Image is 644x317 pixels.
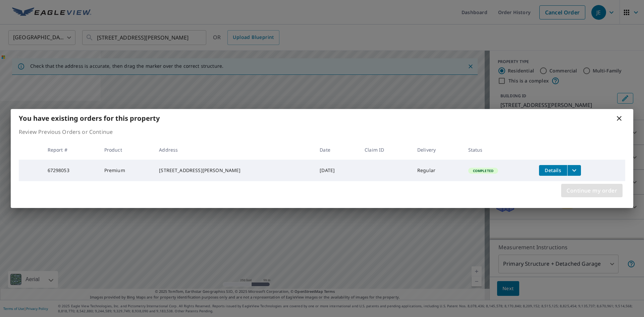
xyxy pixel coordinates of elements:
[159,167,309,174] div: [STREET_ADDRESS][PERSON_NAME]
[412,140,463,160] th: Delivery
[463,140,534,160] th: Status
[154,140,314,160] th: Address
[42,140,99,160] th: Report #
[561,184,623,197] button: Continue my order
[99,160,154,181] td: Premium
[19,114,160,123] b: You have existing orders for this property
[412,160,463,181] td: Regular
[42,160,99,181] td: 67298053
[469,168,497,173] span: Completed
[19,128,625,136] p: Review Previous Orders or Continue
[567,186,617,195] span: Continue my order
[539,165,567,176] button: detailsBtn-67298053
[567,165,581,176] button: filesDropdownBtn-67298053
[314,160,359,181] td: [DATE]
[543,167,563,173] span: Details
[99,140,154,160] th: Product
[314,140,359,160] th: Date
[359,140,412,160] th: Claim ID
